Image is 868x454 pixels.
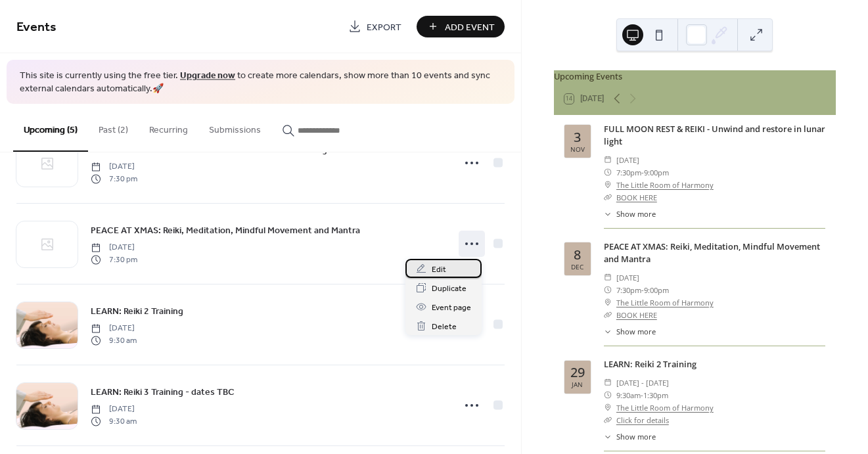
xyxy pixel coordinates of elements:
[367,20,401,34] span: Export
[604,327,612,338] div: ​
[572,381,583,388] div: Jan
[432,263,446,277] span: Edit
[20,70,501,95] span: This site is currently using the free tier. to create more calendars, show more than 10 events an...
[432,282,467,296] span: Duplicate
[574,248,581,261] div: 8
[616,376,669,389] span: [DATE] - [DATE]
[616,389,641,401] span: 9:30am
[604,389,612,401] div: ​
[574,131,581,144] div: 3
[91,305,183,319] span: LEARN: Reiki 2 Training
[604,432,656,443] button: ​Show more
[570,366,585,379] div: 29
[180,67,235,85] a: Upgrade now
[417,16,505,37] button: Add Event
[641,166,644,179] span: -
[604,309,612,321] div: ​
[604,284,612,296] div: ​
[616,193,657,202] a: BOOK HERE
[91,254,137,265] span: 7:30 pm
[616,154,639,166] span: [DATE]
[644,166,669,179] span: 9:00pm
[88,104,139,150] button: Past (2)
[616,415,669,425] a: Click for details
[643,389,668,401] span: 1:30pm
[604,179,612,191] div: ​
[616,327,656,338] span: Show more
[604,191,612,204] div: ​
[91,223,360,238] a: PEACE AT XMAS: Reiki, Meditation, Mindful Movement and Mantra
[554,70,836,83] div: Upcoming Events
[604,414,612,426] div: ​
[570,146,585,152] div: Nov
[91,384,235,399] a: LEARN: Reiki 3 Training - dates TBC
[616,271,639,284] span: [DATE]
[641,389,643,401] span: -
[91,415,137,427] span: 9:30 am
[432,301,471,315] span: Event page
[16,14,57,40] span: Events
[445,20,495,34] span: Add Event
[604,432,612,443] div: ​
[641,284,644,296] span: -
[91,386,235,399] span: LEARN: Reiki 3 Training - dates TBC
[91,242,137,254] span: [DATE]
[338,16,411,37] a: Export
[139,104,198,150] button: Recurring
[571,263,583,270] div: Dec
[91,323,137,334] span: [DATE]
[604,154,612,166] div: ​
[604,209,612,220] div: ​
[616,179,714,191] a: The Little Room of Harmony
[616,209,656,220] span: Show more
[91,304,183,319] a: LEARN: Reiki 2 Training
[604,358,697,370] a: LEARN: Reiki 2 Training
[616,284,641,296] span: 7:30pm
[13,104,88,152] button: Upcoming (5)
[616,310,657,320] a: BOOK HERE
[91,173,137,185] span: 7:30 pm
[91,403,137,415] span: [DATE]
[604,376,612,389] div: ​
[616,296,714,309] a: The Little Room of Harmony
[604,296,612,309] div: ​
[604,401,612,414] div: ​
[604,327,656,338] button: ​Show more
[616,401,714,414] a: The Little Room of Harmony
[91,224,360,238] span: PEACE AT XMAS: Reiki, Meditation, Mindful Movement and Mantra
[616,432,656,443] span: Show more
[91,161,137,173] span: [DATE]
[604,240,820,265] a: PEACE AT XMAS: Reiki, Meditation, Mindful Movement and Mantra
[604,271,612,284] div: ​
[604,166,612,179] div: ​
[604,209,656,220] button: ​Show more
[432,320,457,334] span: Delete
[644,284,669,296] span: 9:00pm
[198,104,271,150] button: Submissions
[604,123,825,147] a: FULL MOON REST & REIKI - Unwind and restore in lunar light
[91,334,137,346] span: 9:30 am
[616,166,641,179] span: 7:30pm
